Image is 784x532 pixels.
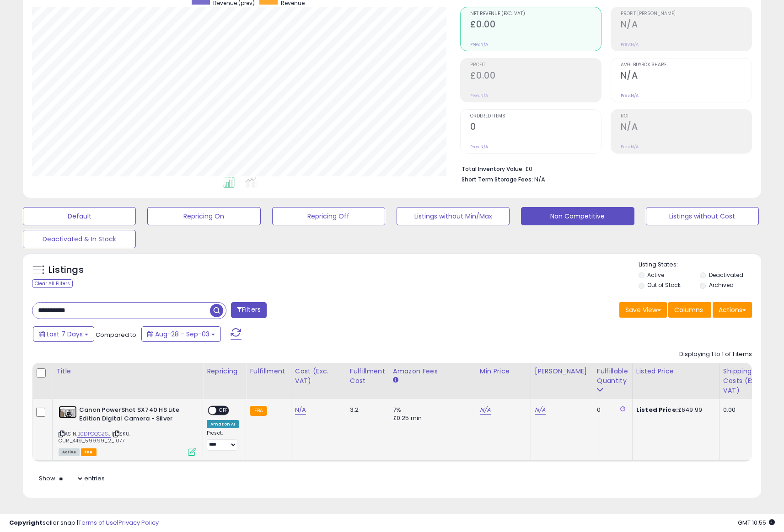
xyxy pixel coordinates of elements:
[59,448,80,456] span: All listings currently available for purchase on Amazon
[621,42,639,47] small: Prev: N/A
[216,407,231,415] span: OFF
[295,405,306,415] a: N/A
[96,330,138,339] span: Compared to:
[23,207,136,225] button: Default
[56,367,199,376] div: Title
[59,406,77,418] img: 41NHHS+16KL._SL40_.jpg
[535,367,589,376] div: [PERSON_NAME]
[207,420,239,428] div: Amazon AI
[462,176,533,183] b: Short Term Storage Fees:
[738,518,775,527] span: 2025-09-11 10:55 GMT
[636,367,715,376] div: Listed Price
[207,367,242,376] div: Repricing
[462,163,745,174] li: £0
[397,207,510,225] button: Listings without Min/Max
[621,93,639,98] small: Prev: N/A
[462,165,524,173] b: Total Inventory Value:
[9,518,43,527] strong: Copyright
[470,11,601,16] span: Net Revenue (Exc. VAT)
[636,406,712,414] div: £649.99
[679,350,752,359] div: Displaying 1 to 1 of 1 items
[23,230,136,248] button: Deactivated & In Stock
[47,330,83,339] span: Last 7 Days
[621,122,752,134] h2: N/A
[81,448,97,456] span: FBA
[480,405,491,415] a: N/A
[621,11,752,16] span: Profit [PERSON_NAME]
[470,93,488,98] small: Prev: N/A
[118,518,159,527] a: Privacy Policy
[141,326,221,342] button: Aug-28 - Sep-03
[155,330,209,339] span: Aug-28 - Sep-03
[250,367,287,376] div: Fulfillment
[619,302,667,318] button: Save View
[39,474,105,483] span: Show: entries
[470,19,601,32] h2: £0.00
[470,114,601,119] span: Ordered Items
[535,405,546,415] a: N/A
[621,19,752,32] h2: N/A
[250,406,267,416] small: FBA
[597,406,625,414] div: 0
[350,406,382,414] div: 3.2
[33,326,94,342] button: Last 7 Days
[709,281,734,289] label: Archived
[639,261,761,269] p: Listing States:
[78,518,117,527] a: Terms of Use
[59,406,196,455] div: ASIN:
[393,406,469,414] div: 7%
[723,367,770,395] div: Shipping Costs (Exc. VAT)
[668,302,711,318] button: Columns
[723,406,767,414] div: 0.00
[709,271,743,279] label: Deactivated
[272,207,385,225] button: Repricing Off
[470,70,601,83] h2: £0.00
[621,63,752,68] span: Avg. Buybox Share
[674,305,703,314] span: Columns
[470,42,488,47] small: Prev: N/A
[647,281,681,289] label: Out of Stock
[470,122,601,134] h2: 0
[636,405,678,414] b: Listed Price:
[350,367,385,386] div: Fulfillment Cost
[534,175,545,184] span: N/A
[470,144,488,149] small: Prev: N/A
[9,519,159,527] div: seller snap | |
[147,207,260,225] button: Repricing On
[207,430,239,451] div: Preset:
[393,414,469,422] div: £0.25 min
[621,144,639,149] small: Prev: N/A
[48,264,84,277] h5: Listings
[77,430,111,438] a: B0DPCQGZSJ
[295,367,342,386] div: Cost (Exc. VAT)
[79,406,190,425] b: Canon PowerShot SX740 HS Lite Edition Digital Camera - Silver
[59,430,130,444] span: | SKU: CUR_449_599.99_2_1077
[647,271,664,279] label: Active
[646,207,759,225] button: Listings without Cost
[32,279,73,288] div: Clear All Filters
[597,367,628,386] div: Fulfillable Quantity
[521,207,634,225] button: Non Competitive
[393,376,398,384] small: Amazon Fees.
[480,367,527,376] div: Min Price
[231,302,267,318] button: Filters
[713,302,752,318] button: Actions
[621,70,752,83] h2: N/A
[393,367,472,376] div: Amazon Fees
[470,63,601,68] span: Profit
[621,114,752,119] span: ROI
